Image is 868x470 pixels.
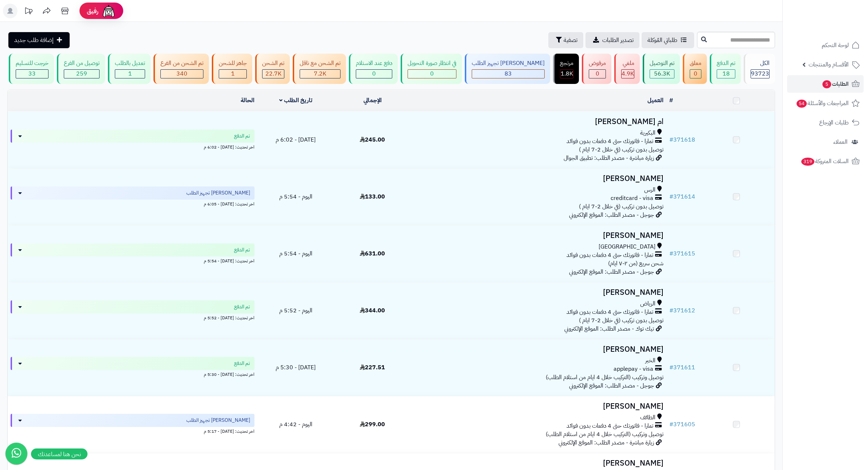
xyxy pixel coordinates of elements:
span: اليوم - 5:54 م [279,192,312,201]
a: تم الشحن 22.7K [254,54,291,84]
span: 1.8K [561,69,573,78]
img: ai-face.png [101,4,116,18]
div: تم الشحن [262,59,284,68]
h3: ام [PERSON_NAME] [414,117,663,126]
a: الحالة [241,96,254,105]
span: creditcard - visa [611,194,653,203]
span: تمارا - فاتورتك حتى 4 دفعات بدون فوائد [567,137,653,146]
a: مرتجع 1.8K [552,54,580,84]
span: 0 [430,69,434,78]
div: 0 [356,70,392,78]
div: [PERSON_NAME] تجهيز الطلب [472,59,545,68]
span: [GEOGRAPHIC_DATA] [599,243,655,251]
span: زيارة مباشرة - مصدر الطلب: تطبيق الجوال [564,154,654,162]
span: العملاء [833,137,848,147]
a: لوحة التحكم [787,36,864,54]
div: 33 [16,70,48,78]
div: 259 [64,70,99,78]
a: تم الدفع 18 [708,54,742,84]
a: [PERSON_NAME] تجهيز الطلب 83 [463,54,552,84]
a: معلق 0 [681,54,708,84]
span: 0 [694,69,697,78]
span: الخبر [645,357,655,365]
a: جاهز للشحن 1 [210,54,254,84]
a: #371614 [669,192,695,201]
div: توصيل من الفرع [64,59,100,68]
h3: [PERSON_NAME] [414,288,663,297]
div: اخر تحديث: [DATE] - 5:17 م [11,427,254,435]
span: 93723 [751,69,769,78]
span: [DATE] - 6:02 م [276,135,316,144]
div: اخر تحديث: [DATE] - 5:30 م [11,370,254,378]
span: السلات المتروكة [801,156,849,166]
span: اليوم - 5:54 م [279,249,312,258]
span: البكيرية [640,129,655,137]
a: مرفوض 0 [580,54,613,84]
img: logo-2.png [818,20,861,36]
span: توصيل وتركيب (التركيب خلال 4 ايام من استلام الطلب) [546,373,663,382]
div: 7223 [300,70,340,78]
span: 1 [231,69,235,78]
span: الطائف [640,413,655,422]
a: إضافة طلب جديد [8,32,70,48]
span: # [669,420,673,429]
span: توصيل وتركيب (التركيب خلال 4 ايام من استلام الطلب) [546,430,663,439]
a: الإجمالي [363,96,382,105]
span: تمارا - فاتورتك حتى 4 دفعات بدون فوائد [567,422,653,430]
span: 319 [801,158,814,166]
div: تم التوصيل [650,59,674,68]
a: طلبات الإرجاع [787,114,864,131]
span: 18 [723,69,730,78]
span: applepay - visa [614,365,653,373]
span: 631.00 [360,249,385,258]
span: المراجعات والأسئلة [796,98,849,108]
a: السلات المتروكة319 [787,153,864,170]
a: #371618 [669,135,695,144]
a: ملغي 4.9K [613,54,641,84]
a: دفع عند الاستلام 0 [347,54,399,84]
a: #371612 [669,306,695,315]
div: الكل [751,59,770,68]
div: تم الشحن من الفرع [160,59,203,68]
a: تحديثات المنصة [19,4,38,20]
span: تيك توك - مصدر الطلب: الموقع الإلكتروني [564,324,654,333]
span: زيارة مباشرة - مصدر الطلب: الموقع الإلكتروني [558,438,654,447]
span: 1 [128,69,132,78]
a: الطلبات5 [787,75,864,93]
span: توصيل بدون تركيب (في خلال 2-7 ايام ) [579,202,663,211]
span: لوحة التحكم [822,40,849,50]
div: 0 [690,70,701,78]
a: تصدير الطلبات [585,32,639,48]
a: العملاء [787,133,864,151]
span: 299.00 [360,420,385,429]
span: 7.2K [314,69,326,78]
span: توصيل بدون تركيب (في خلال 2-7 ايام ) [579,145,663,154]
a: # [669,96,673,105]
div: 1797 [560,70,573,78]
div: ملغي [621,59,634,68]
span: 245.00 [360,135,385,144]
span: توصيل بدون تركيب (في خلال 2-7 ايام ) [579,316,663,325]
a: #371611 [669,363,695,372]
span: شحن سريع (من ٢-٧ ايام) [608,259,663,268]
span: اليوم - 4:42 م [279,420,312,429]
span: تم الدفع [234,303,250,311]
span: طلبات الإرجاع [819,117,849,128]
span: # [669,306,673,315]
a: توصيل من الفرع 259 [55,54,106,84]
span: 33 [28,69,36,78]
div: تم الشحن مع ناقل [300,59,340,68]
a: #371615 [669,249,695,258]
div: 1 [219,70,246,78]
span: 54 [797,100,807,108]
span: # [669,249,673,258]
span: الأقسام والمنتجات [809,59,849,70]
span: تم الدفع [234,132,250,140]
span: تم الدفع [234,360,250,367]
a: المراجعات والأسئلة54 [787,95,864,112]
span: 22.7K [265,69,281,78]
h3: [PERSON_NAME] [414,459,663,467]
h3: [PERSON_NAME] [414,231,663,240]
a: تعديل بالطلب 1 [106,54,152,84]
span: جوجل - مصدر الطلب: الموقع الإلكتروني [569,211,654,219]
